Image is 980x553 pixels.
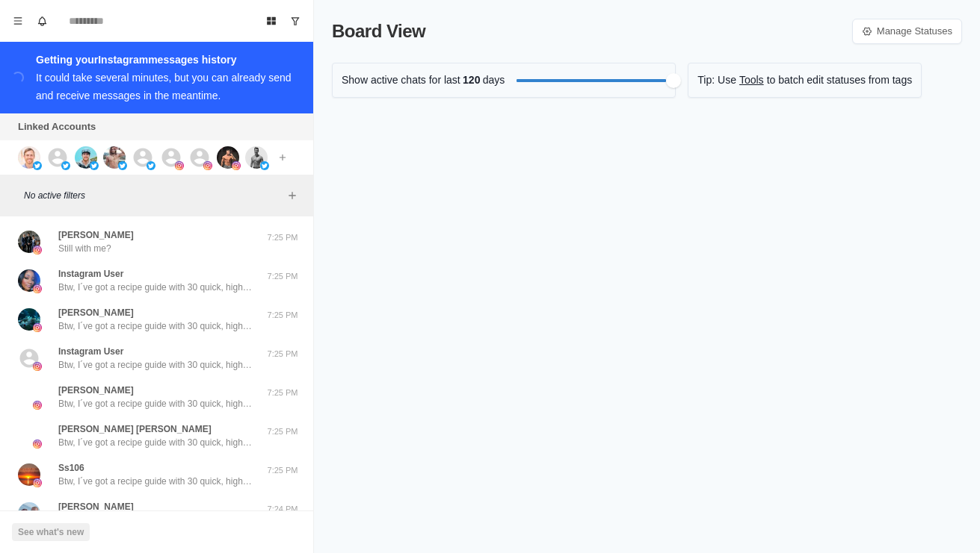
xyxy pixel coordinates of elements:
p: Btw, I´ve got a recipe guide with 30 quick, high-protein fat loss meals. Want a copy? [58,436,253,449]
img: picture [18,463,40,486]
p: to batch edit statuses from tags [767,72,913,88]
div: Filter by activity days [666,73,681,88]
p: 7:25 PM [264,231,301,244]
img: picture [260,161,269,170]
p: Still with me? [58,242,111,255]
button: See what's new [12,523,90,541]
p: Tip: Use [697,72,736,88]
img: picture [18,502,40,525]
div: It could take several minutes, but you can already send and receive messages in the meantime. [36,72,292,101]
button: Show unread conversations [283,9,307,33]
img: picture [175,161,184,170]
p: 7:25 PM [264,309,301,322]
p: [PERSON_NAME] [58,306,134,319]
img: picture [33,246,42,254]
img: picture [18,269,40,292]
p: 7:25 PM [264,348,301,360]
p: Linked Accounts [18,119,96,134]
img: picture [33,440,42,449]
img: picture [232,161,241,170]
p: 7:25 PM [264,270,301,283]
p: Ss106 [58,461,84,475]
p: [PERSON_NAME] [PERSON_NAME] [58,422,212,436]
p: 7:25 PM [264,464,301,477]
img: picture [61,161,70,170]
img: picture [33,284,42,293]
p: 7:24 PM [264,503,301,516]
span: 120 [460,72,483,88]
img: picture [18,231,40,253]
p: Btw, I´ve got a recipe guide with 30 quick, high-protein fat loss meals. Want a copy? [58,397,253,410]
p: No active filters [24,189,283,202]
img: picture [147,161,155,170]
p: Instagram User [58,345,123,358]
img: picture [217,146,239,169]
button: Add filters [283,187,301,204]
p: 7:25 PM [264,425,301,438]
img: picture [18,146,40,169]
button: Board View [259,9,283,33]
img: picture [118,161,127,170]
img: picture [33,323,42,332]
img: picture [245,146,268,169]
button: Add account [274,149,292,166]
p: Instagram User [58,267,123,281]
button: Menu [6,9,30,33]
img: picture [203,161,212,170]
p: Btw, I´ve got a recipe guide with 30 quick, high-protein fat loss meals. Want a copy? [58,319,253,333]
p: days [483,72,505,88]
p: Btw, I´ve got a recipe guide with 30 quick, high-protein fat loss meals. Want a copy? [58,281,253,294]
img: picture [33,362,42,371]
p: [PERSON_NAME] [58,384,134,397]
img: picture [90,161,99,170]
img: picture [103,146,126,169]
p: Btw, I´ve got a recipe guide with 30 quick, high-protein fat loss meals. Want a copy? [58,475,253,488]
p: [PERSON_NAME] [58,228,134,242]
img: picture [33,478,42,487]
img: picture [75,146,97,169]
p: Btw, I´ve got a recipe guide with 30 quick, high-protein fat loss meals. Want a copy? [58,358,253,372]
a: Manage Statuses [852,19,962,44]
p: Board View [332,18,425,45]
a: Tools [739,72,764,88]
button: Notifications [30,9,54,33]
img: picture [33,401,42,410]
img: picture [33,161,42,170]
p: 7:25 PM [264,387,301,399]
div: Getting your Instagram messages history [36,51,295,69]
img: picture [18,308,40,331]
p: Show active chats for last [342,72,460,88]
p: [PERSON_NAME] [58,500,134,513]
